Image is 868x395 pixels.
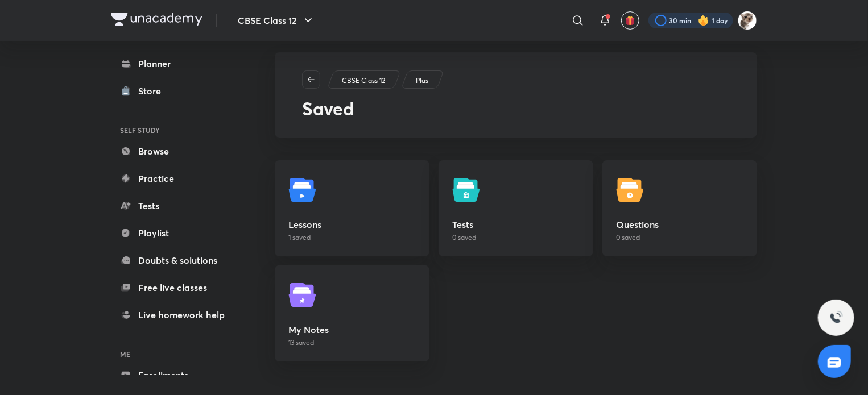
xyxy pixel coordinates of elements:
[111,276,243,299] a: Free live classes
[414,76,431,86] a: Plus
[288,232,416,243] p: 1 saved
[616,174,648,206] img: questions.svg
[231,9,322,32] button: CBSE Class 12
[829,311,843,325] img: ttu
[602,160,757,256] a: Questions0 saved
[616,218,743,231] h5: Questions
[111,167,243,190] a: Practice
[288,279,320,311] img: myNotes.svg
[275,265,429,361] a: My Notes13 saved
[111,52,243,75] a: Planner
[340,76,387,86] a: CBSE Class 12
[452,218,580,231] h5: Tests
[111,194,243,217] a: Tests
[111,120,243,140] h6: SELF STUDY
[452,174,484,206] img: tests.svg
[302,98,730,119] h2: Saved
[698,15,709,26] img: streak
[452,232,580,243] p: 0 saved
[111,364,243,386] a: Enrollments
[111,222,243,244] a: Playlist
[288,338,416,348] p: 13 saved
[439,160,593,256] a: Tests0 saved
[275,160,429,256] a: Lessons1 saved
[288,218,416,231] h5: Lessons
[111,13,202,26] img: Company Logo
[738,11,757,30] img: Lavanya
[616,232,743,243] p: 0 saved
[288,323,416,336] h5: My Notes
[111,140,243,163] a: Browse
[288,174,320,206] img: lessons.svg
[111,249,243,272] a: Doubts & solutions
[416,76,428,86] p: Plus
[111,80,243,102] a: Store
[138,84,168,98] div: Store
[111,344,243,364] h6: ME
[621,11,639,30] button: avatar
[625,15,635,26] img: avatar
[342,76,385,86] p: CBSE Class 12
[111,303,243,326] a: Live homework help
[111,13,202,29] a: Company Logo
